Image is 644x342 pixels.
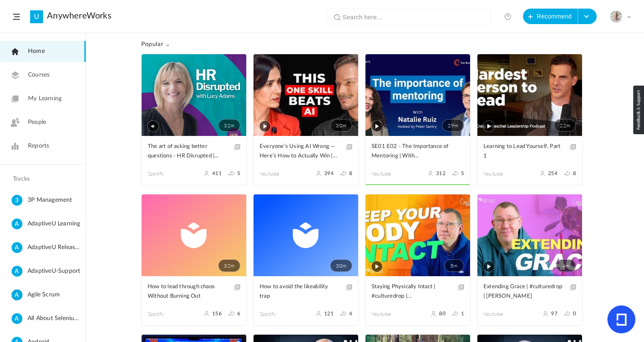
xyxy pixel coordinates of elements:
span: 156 [212,311,222,317]
cite: A [12,242,22,254]
span: Learning to Lead Yourself, Part 1 [483,142,563,161]
span: How to lead through chaos Without Burning Out [148,282,227,301]
span: Courses [28,71,50,80]
a: Extending Grace | #culturedrop | [PERSON_NAME] [483,282,576,302]
span: 254 [548,170,557,176]
span: Youtube [372,170,418,178]
cite: A [12,266,22,277]
a: 22m [477,54,582,136]
span: 32m [218,119,240,132]
a: Everyone’s Using AI Wrong — Here’s How to Actually Win | Hugging Face CSO Explains [260,142,352,161]
span: 121 [324,311,334,317]
span: 411 [212,170,222,176]
span: Youtube [372,310,418,318]
a: 30m [254,54,358,136]
span: The art of asking better questions - HR Disrupted | Podcast on Spotify [148,142,227,161]
span: 22m [554,119,576,132]
a: 32m [142,54,246,136]
span: 5m [444,259,464,272]
cite: A [12,313,22,325]
span: 80 [439,311,445,317]
a: SE01 E02 - The Importance of Mentoring | With [PERSON_NAME] [372,142,464,161]
a: AnywhereWorks [47,11,111,21]
span: 32m [218,259,240,272]
span: Extending Grace | #culturedrop | [PERSON_NAME] [483,282,563,301]
span: 30m [330,119,352,132]
span: Reports [28,142,49,151]
span: 30m [330,259,352,272]
span: 4m [556,259,576,272]
a: The art of asking better questions - HR Disrupted | Podcast on Spotify [148,142,240,161]
a: How to avoid the likeability trap [260,282,352,302]
input: Search here... [343,9,479,26]
span: AdaptiveU-Support [28,266,82,277]
h4: Tracks [13,176,71,183]
span: spotify [260,310,306,318]
a: 29m [365,54,470,136]
a: Learning to Lead Yourself, Part 1 [483,142,576,161]
span: Youtube [483,310,530,318]
span: Youtube [260,170,306,178]
span: Popular [141,41,170,48]
span: Home [28,47,45,56]
a: 30m [254,194,358,276]
a: 32m [142,194,246,276]
cite: 3 [12,195,22,206]
span: Youtube [483,170,530,178]
span: 29m [442,119,464,132]
span: 394 [324,170,334,176]
cite: A [12,290,22,301]
span: SE01 E02 - The Importance of Mentoring | With [PERSON_NAME] [372,142,451,161]
span: Everyone’s Using AI Wrong — Here’s How to Actually Win | Hugging Face CSO Explains [260,142,339,161]
a: U [30,10,43,23]
span: 6 [237,311,240,317]
span: All About Selenium Testing [28,313,82,324]
span: People [28,118,46,127]
span: My Learning [28,94,62,103]
span: Spotify [148,170,194,178]
span: 97 [551,311,557,317]
cite: A [12,219,22,230]
span: Staying Physically Intact | #culturedrop | [PERSON_NAME] [372,282,451,301]
span: 5 [461,170,464,176]
button: Recommend [523,9,578,24]
a: How to lead through chaos Without Burning Out [148,282,240,302]
span: AdaptiveU Release Details [28,242,82,253]
span: 0 [573,311,576,317]
img: loop_feedback_btn.png [633,86,644,134]
span: 1 [461,311,464,317]
span: 8 [349,170,352,176]
span: AdaptiveU Learning [28,219,82,229]
a: Staying Physically Intact | #culturedrop | [PERSON_NAME] [372,282,464,302]
span: spotify [148,310,194,318]
a: 5m [365,194,470,276]
span: How to avoid the likeability trap [260,282,339,301]
span: 3P Management [28,195,82,206]
span: 312 [436,170,446,176]
span: Agile Scrum [28,290,82,300]
span: 5 [237,170,240,176]
span: 4 [349,311,352,317]
span: 8 [573,170,576,176]
a: 4m [477,194,582,276]
img: julia-s-version-gybnm-profile-picture-frame-2024-template-16.png [610,11,622,23]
